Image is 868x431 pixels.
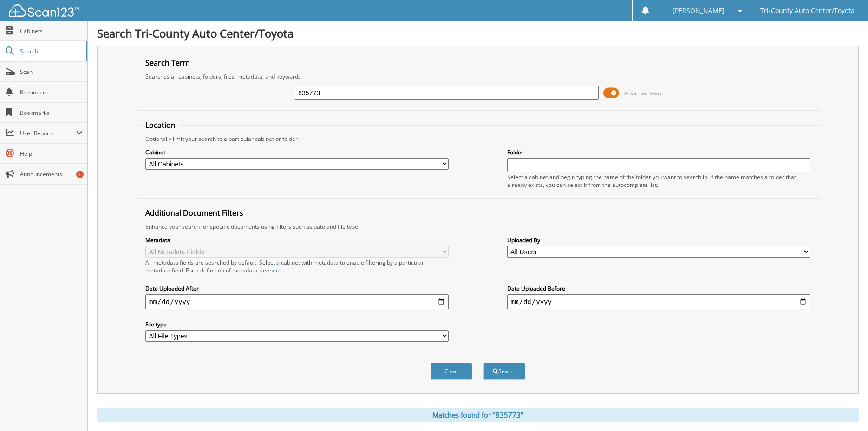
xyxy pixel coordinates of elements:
[141,58,195,68] legend: Search Term
[20,109,83,117] span: Bookmarks
[141,73,815,80] div: Searches all cabinets, folders, files, metadata, and keywords
[20,47,81,55] span: Search
[145,320,449,328] label: File type
[507,173,810,189] div: Select a cabinet and begin typing the name of the folder you want to search in. If the name match...
[269,266,281,274] a: here
[141,120,180,130] legend: Location
[507,285,810,292] label: Date Uploaded Before
[624,90,666,97] span: Advanced Search
[97,408,859,422] div: Matches found for "835773"
[9,4,79,17] img: scan123-logo-white.svg
[20,68,83,76] span: Scan
[20,150,83,158] span: Help
[97,26,859,41] h1: Search Tri-County Auto Center/Toyota
[145,294,449,309] input: start
[20,129,76,137] span: User Reports
[672,8,724,13] span: [PERSON_NAME]
[141,208,248,218] legend: Additional Document Filters
[145,259,449,274] div: All metadata fields are searched by default. Select a cabinet with metadata to enable filtering b...
[20,170,83,178] span: Announcements
[145,285,449,292] label: Date Uploaded After
[20,27,83,35] span: Cabinets
[483,363,525,380] button: Search
[145,236,449,244] label: Metadata
[20,88,83,96] span: Reminders
[431,363,472,380] button: Clear
[76,171,84,178] div: 1
[760,8,855,13] span: Tri-County Auto Center/Toyota
[507,294,810,309] input: end
[141,135,815,143] div: Optionally limit your search to a particular cabinet or folder
[507,148,810,156] label: Folder
[145,148,449,156] label: Cabinet
[141,223,815,231] div: Enhance your search for specific documents using filters such as date and file type.
[507,236,810,244] label: Uploaded By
